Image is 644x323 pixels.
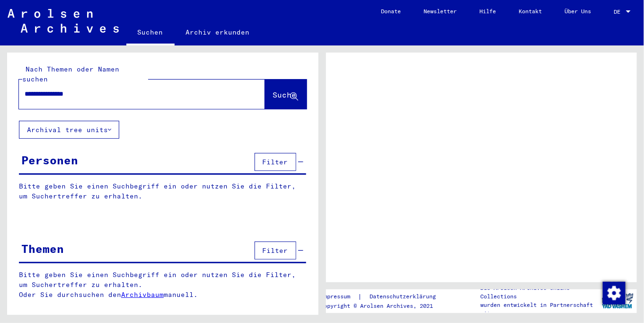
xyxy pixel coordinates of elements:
button: Suche [265,80,307,109]
div: | [320,292,447,302]
img: yv_logo.png [600,289,635,313]
img: Arolsen_neg.svg [8,9,119,33]
div: Personen [21,152,78,169]
a: Suchen [126,21,175,45]
button: Archival tree units [19,121,119,139]
p: Bitte geben Sie einen Suchbegriff ein oder nutzen Sie die Filter, um Suchertreffer zu erhalten. O... [19,270,307,300]
a: Impressum [320,292,358,302]
p: Copyright © Arolsen Archives, 2021 [320,302,447,310]
a: Archivbaum [121,290,164,299]
a: Archiv erkunden [175,21,261,44]
span: Suche [273,90,297,99]
p: wurden entwickelt in Partnerschaft mit [480,301,598,318]
p: Bitte geben Sie einen Suchbegriff ein oder nutzen Sie die Filter, um Suchertreffer zu erhalten. [19,181,306,201]
button: Filter [255,153,296,171]
mat-label: Nach Themen oder Namen suchen [22,65,119,83]
img: Zustimmung ändern [603,282,626,305]
div: Zustimmung ändern [602,281,625,304]
span: Filter [263,158,288,166]
span: DE [614,9,624,15]
span: Filter [263,246,288,255]
a: Datenschutzerklärung [362,292,447,302]
div: Themen [21,240,64,257]
button: Filter [255,242,296,260]
p: Die Arolsen Archives Online-Collections [480,284,598,301]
